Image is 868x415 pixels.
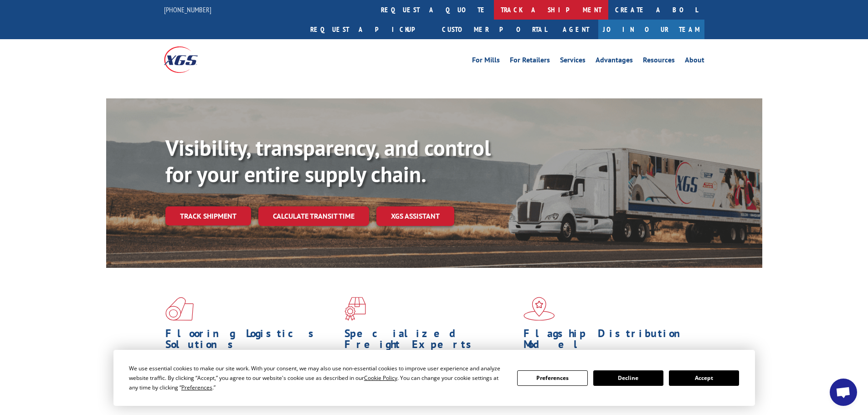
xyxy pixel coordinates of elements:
div: Cookie Consent Prompt [113,350,755,406]
h1: Specialized Freight Experts [344,328,517,354]
a: About [685,56,704,67]
img: xgs-icon-total-supply-chain-intelligence-red [165,297,194,321]
span: Cookie Policy [364,374,397,382]
a: Agent [554,20,598,39]
a: Services [560,56,586,67]
img: xgs-icon-focused-on-flooring-red [344,297,366,321]
div: Open chat [830,379,857,406]
a: [PHONE_NUMBER] [164,5,211,14]
div: We use essential cookies to make our site work. With your consent, we may also use non-essential ... [129,364,506,392]
span: Preferences [181,384,212,391]
a: Join Our Team [598,20,704,39]
a: XGS ASSISTANT [376,206,454,226]
a: Request a pickup [303,20,435,39]
h1: Flooring Logistics Solutions [165,328,338,354]
a: For Retailers [510,56,550,67]
button: Decline [593,370,663,386]
a: Advantages [596,56,633,67]
button: Preferences [517,370,587,386]
img: xgs-icon-flagship-distribution-model-red [524,297,555,321]
button: Accept [669,370,739,386]
a: Calculate transit time [258,206,369,226]
a: Track shipment [165,206,251,225]
a: Customer Portal [435,20,554,39]
h1: Flagship Distribution Model [524,328,696,354]
a: Resources [643,56,675,67]
b: Visibility, transparency, and control for your entire supply chain. [165,133,491,188]
a: For Mills [472,56,500,67]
